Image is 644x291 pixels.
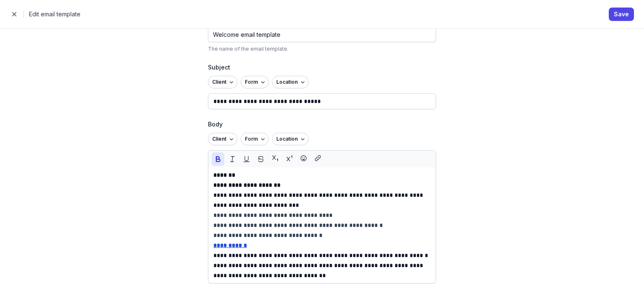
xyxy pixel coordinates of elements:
[208,46,436,52] p: The name of the email template.
[29,9,604,19] h2: Edit email template
[272,133,309,145] button: Location
[272,76,309,88] button: Location
[609,8,634,21] button: Save
[208,62,436,72] div: Subject
[614,9,629,19] span: Save
[208,133,237,145] button: Client
[241,76,269,88] button: Form
[245,134,258,144] div: Form
[245,77,258,87] div: Form
[208,76,237,88] button: Client
[241,133,269,145] button: Form
[276,134,298,144] div: Location
[212,77,226,87] div: Client
[212,134,226,144] div: Client
[208,119,436,129] div: Body
[276,77,298,87] div: Location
